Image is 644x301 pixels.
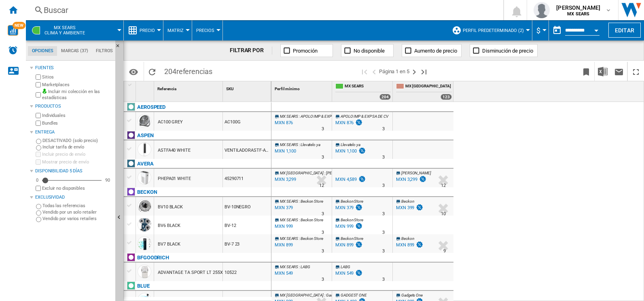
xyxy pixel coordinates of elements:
[196,28,214,33] span: Precios
[273,119,293,127] div: Última actualización : martes, 23 de septiembre de 2025 14:25
[158,113,183,131] div: AC100 GREY
[167,28,184,33] span: Matriz
[28,46,57,56] md-tab-item: Opciones
[532,20,549,40] md-menu: Currency
[280,44,333,57] button: Promoción
[158,263,274,282] div: ADVANTAGE TA SPORT LT 255X65 R18 111T ALL SEASON
[36,74,41,80] input: Sitios
[36,186,41,191] input: Mostrar precio de envío
[8,25,18,36] img: wise-card.svg
[382,247,385,255] div: Tiempo de entrega : 3 días
[419,176,427,182] img: promotionV3.png
[334,119,363,127] div: MXN 876
[401,236,414,241] span: Beckon
[158,198,183,216] div: BV10 BLACK
[319,182,324,190] div: Tiempo de entrega : 12 días
[335,242,354,248] div: MXN 899
[42,216,112,222] label: Vendido por varios retailers
[335,224,354,229] div: MXN 999
[280,236,298,241] span: MX SEARS
[167,20,188,40] button: Matriz
[225,81,271,94] div: SKU Sort None
[549,22,565,38] button: md-calendar
[396,177,417,182] div: MXN 3,299
[273,269,293,278] div: Última actualización : martes, 23 de septiembre de 2025 14:22
[441,210,446,218] div: Tiempo de entrega : 10 días
[36,210,41,216] input: Vendido por un solo retailer
[341,265,350,269] span: LABG
[322,247,324,255] div: Tiempo de entrega : 3 días
[341,199,363,203] span: Beckon Store
[35,103,112,110] div: Productos
[299,265,310,269] span: : LABG
[273,223,293,231] div: Última actualización : martes, 23 de septiembre de 2025 14:19
[401,171,431,175] span: [PERSON_NAME]
[35,65,112,71] div: Fuentes
[273,81,332,94] div: Perfil mínimo Sort None
[138,81,154,94] div: Sort None
[140,28,155,33] span: Precio
[275,87,300,91] span: Perfil mínimo
[536,20,544,40] button: $
[230,47,272,55] div: FILTRAR POR
[158,235,180,254] div: BV7 BLACK
[156,81,222,94] div: Referencia Sort None
[36,121,41,126] input: Bundles
[36,82,41,87] input: Marketplaces
[223,263,271,281] div: 10522
[42,112,112,119] label: Individuales
[225,81,271,94] div: Sort None
[128,20,159,40] div: Precio
[125,64,142,79] button: Opciones
[536,26,540,35] span: $
[567,11,589,17] b: MX SEARS
[452,20,528,40] div: Perfil predeterminado (2)
[299,218,323,222] span: : Beckon Store
[341,44,394,57] button: No disponible
[92,46,117,56] md-tab-item: Filtros
[158,170,191,188] div: PHEPA01 WHITE
[42,144,112,150] label: Incluir tarifa de envío
[42,82,112,88] label: Marketplaces
[382,182,385,190] div: Tiempo de entrega : 3 días
[42,89,47,93] img: mysite-bg-18x18.png
[160,62,216,79] span: 204
[223,197,271,216] div: BV-10NEGRO
[355,241,363,248] img: promotionV3.png
[42,203,112,209] label: Todas las referencias
[299,199,323,203] span: : Beckon Store
[341,236,363,241] span: Beckon Store
[335,177,357,182] div: MXN 4,589
[335,271,354,276] div: MXN 549
[358,147,366,154] img: promotionV3.png
[273,81,332,94] div: Sort None
[401,199,414,203] span: Beckon
[482,48,533,54] span: Disminución de precio
[395,204,424,212] div: MXN 399
[299,236,323,241] span: : Beckon Store
[322,153,324,161] div: Tiempo de entrega : 3 días
[379,62,409,81] span: Página 1 en 5
[334,147,366,155] div: MXN 1,100
[273,204,293,212] div: Última actualización : martes, 23 de septiembre de 2025 14:03
[382,125,385,133] div: Tiempo de entrega : 3 días
[409,62,419,81] button: Página siguiente
[13,22,25,29] span: NEW
[42,74,112,80] label: Sitios
[595,62,611,81] button: Descargar en Excel
[280,142,298,147] span: MX SEARS
[44,25,85,36] span: MX SEARS:Clima y ambiente
[608,23,641,38] button: Editar
[36,113,41,118] input: Individuales
[341,218,363,222] span: Beckon Store
[334,269,363,278] div: MXN 549
[156,81,222,94] div: Sort None
[137,253,169,263] div: Haga clic para filtrar por esa marca
[36,204,41,209] input: Todas las referencias
[293,48,318,54] span: Promoción
[441,182,446,190] div: Tiempo de entrega : 12 días
[42,120,112,126] label: Bundles
[354,48,385,54] span: No disponible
